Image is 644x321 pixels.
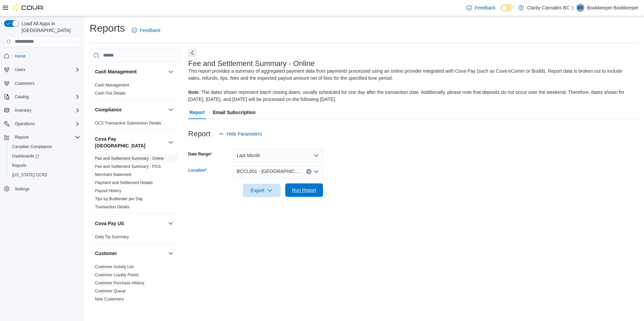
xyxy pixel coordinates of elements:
[9,162,80,170] span: Reports
[188,60,315,68] h3: Fee and Settlement Summary - Online
[13,4,44,11] img: Cova
[9,143,55,151] a: Canadian Compliance
[9,171,80,179] span: Washington CCRS
[95,264,134,269] a: Customer Activity List
[95,272,139,278] span: Customer Loyalty Points
[140,27,160,34] span: Feedback
[90,263,180,306] div: Customer
[233,149,323,162] button: Last Month
[527,4,570,12] p: Clarity Cannabis BC
[1,133,83,142] button: Reports
[95,220,124,227] h3: Cova Pay US
[12,172,47,178] span: [US_STATE] CCRS
[216,127,265,141] button: Hide Parameters
[15,94,29,100] span: Catalog
[95,91,126,96] a: Cash Out Details
[95,106,122,113] h3: Compliance
[188,90,199,95] b: Note
[90,81,180,100] div: Cash Management
[4,48,80,211] nav: Complex example
[7,170,83,180] button: [US_STATE] CCRS
[237,167,299,175] span: BCCL001 - [GEOGRAPHIC_DATA]
[1,92,83,102] button: Catalog
[15,81,34,86] span: Customers
[95,136,165,149] button: Cova Pay [GEOGRAPHIC_DATA]
[190,106,205,119] span: Report
[90,154,180,214] div: Cova Pay [GEOGRAPHIC_DATA]
[12,133,32,141] button: Reports
[1,184,83,193] button: Settings
[587,4,639,12] p: Bookkeeper Bookkeeper
[95,289,126,293] a: Customer Queue
[15,108,31,113] span: Inventory
[95,172,131,177] span: Merchant Statement
[95,288,126,294] span: Customer Queue
[9,162,29,170] a: Reports
[95,156,164,161] span: Fee and Settlement Summary - Online
[95,204,129,210] span: Transaction Details
[578,4,583,12] span: BB
[95,164,161,169] span: Fee and Settlement Summary - POS
[464,1,498,14] a: Feedback
[12,153,39,159] span: Dashboards
[95,68,137,75] h3: Cash Management
[95,280,144,286] span: Customer Purchase History
[95,188,121,193] a: Payout History
[95,234,129,240] span: Daily Tip Summary
[95,180,153,185] span: Payment and Settlement Details
[15,53,26,59] span: Home
[95,172,131,177] a: Merchant Statement
[95,296,124,302] span: New Customers
[9,152,80,160] span: Dashboards
[95,180,153,185] a: Payment and Settlement Details
[15,67,25,72] span: Users
[12,79,80,87] span: Customers
[12,106,34,114] button: Inventory
[9,152,42,160] a: Dashboards
[15,121,35,127] span: Operations
[90,233,180,244] div: Cova Pay US
[12,185,32,193] a: Settings
[95,264,134,270] span: Customer Activity List
[475,4,495,11] span: Feedback
[12,52,80,60] span: Home
[12,52,28,60] a: Home
[188,68,635,103] div: This report provides a summary of aggregated payment data from payments processed using an online...
[167,106,175,114] button: Compliance
[167,138,175,146] button: Cova Pay [GEOGRAPHIC_DATA]
[306,169,312,174] button: Clear input
[12,93,31,101] button: Catalog
[1,51,83,61] button: Home
[12,79,37,87] a: Customers
[12,93,80,101] span: Catalog
[167,68,175,76] button: Cash Management
[12,120,37,128] button: Operations
[95,68,165,75] button: Cash Management
[188,130,211,138] h3: Report
[167,249,175,257] button: Customer
[188,49,196,57] button: Next
[12,66,28,74] button: Users
[12,120,80,128] span: Operations
[95,91,126,96] span: Cash Out Details
[95,188,121,193] span: Payout History
[129,24,163,37] a: Feedback
[501,4,515,11] input: Dark Mode
[12,163,26,168] span: Reports
[95,235,129,239] a: Daily Tip Summary
[19,20,80,34] span: Load All Apps in [GEOGRAPHIC_DATA]
[1,119,83,129] button: Operations
[1,106,83,115] button: Inventory
[247,184,277,197] span: Export
[12,133,80,141] span: Reports
[95,205,129,209] a: Transaction Details
[243,184,281,197] button: Export
[1,65,83,74] button: Users
[95,273,139,277] a: Customer Loyalty Points
[95,120,161,126] span: OCS Transaction Submission Details
[95,156,164,161] a: Fee and Settlement Summary - Online
[15,135,29,140] span: Reports
[15,186,29,192] span: Settings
